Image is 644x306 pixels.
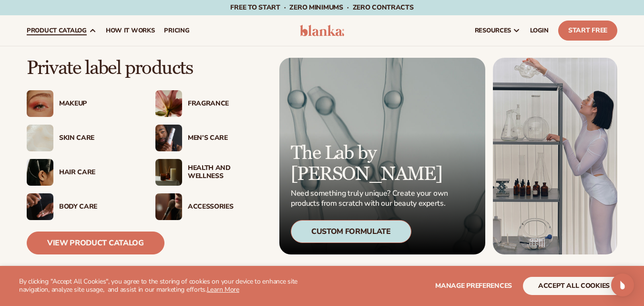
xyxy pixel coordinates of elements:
span: LOGIN [530,27,549,34]
div: Skin Care [59,134,136,142]
p: Need something truly unique? Create your own products from scratch with our beauty experts. [291,189,451,209]
a: Female with glitter eye makeup. Makeup [27,90,136,117]
a: How It Works [101,15,160,46]
img: Female with makeup brush. [155,193,182,220]
img: logo [300,25,345,36]
p: By clicking "Accept All Cookies", you agree to the storing of cookies on your device to enhance s... [19,278,318,294]
a: Male hand applying moisturizer. Body Care [27,193,136,220]
a: Male holding moisturizer bottle. Men’s Care [155,125,265,151]
div: Accessories [188,203,265,211]
a: Candles and incense on table. Health And Wellness [155,159,265,186]
img: Cream moisturizer swatch. [27,125,53,151]
div: Open Intercom Messenger [611,274,634,296]
img: Male hand applying moisturizer. [27,193,53,220]
a: Female hair pulled back with clips. Hair Care [27,159,136,186]
div: Fragrance [188,100,265,108]
p: Private label products [27,58,265,79]
a: View Product Catalog [27,232,164,254]
button: accept all cookies [523,277,625,295]
img: Pink blooming flower. [155,90,182,117]
span: How It Works [106,27,155,34]
a: Start Free [558,21,617,41]
div: Hair Care [59,169,136,177]
img: Male holding moisturizer bottle. [155,125,182,151]
img: Candles and incense on table. [155,159,182,186]
button: Manage preferences [435,277,512,295]
div: Body Care [59,203,136,211]
a: Female with makeup brush. Accessories [155,193,265,220]
span: resources [475,27,511,34]
a: resources [470,15,525,46]
a: Pink blooming flower. Fragrance [155,90,265,117]
a: LOGIN [525,15,553,46]
p: The Lab by [PERSON_NAME] [291,143,451,185]
a: pricing [159,15,194,46]
div: Men’s Care [188,134,265,142]
span: pricing [164,27,189,34]
a: Microscopic product formula. The Lab by [PERSON_NAME] Need something truly unique? Create your ow... [279,58,485,254]
div: Health And Wellness [188,164,265,180]
img: Female with glitter eye makeup. [27,90,53,117]
a: product catalog [22,15,101,46]
div: Custom Formulate [291,220,411,243]
a: Cream moisturizer swatch. Skin Care [27,125,136,151]
a: Learn More [207,285,239,294]
span: Manage preferences [435,281,512,290]
div: Makeup [59,100,136,108]
img: Female hair pulled back with clips. [27,159,53,186]
span: Free to start · ZERO minimums · ZERO contracts [230,3,413,12]
img: Female in lab with equipment. [493,58,617,254]
span: product catalog [27,27,87,34]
